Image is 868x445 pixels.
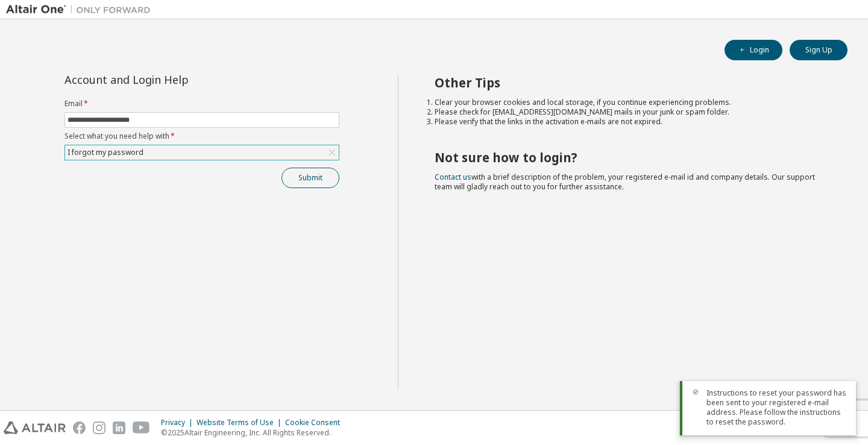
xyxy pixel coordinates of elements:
li: Please check for [EMAIL_ADDRESS][DOMAIN_NAME] mails in your junk or spam folder. [435,107,826,117]
div: Website Terms of Use [197,418,285,428]
h2: Other Tips [435,75,826,90]
div: Cookie Consent [285,418,347,428]
p: © 2025 Altair Engineering, Inc. All Rights Reserved. [161,428,347,438]
h2: Not sure how to login? [435,150,826,165]
img: youtube.svg [133,421,150,434]
img: facebook.svg [73,421,86,434]
button: Sign Up [790,40,848,60]
span: Instructions to reset your password has been sent to your registered e-mail address. Please follo... [706,388,846,427]
label: Email [64,99,339,109]
div: Privacy [161,418,197,428]
div: I forgot my password [66,146,145,159]
li: Clear your browser cookies and local storage, if you continue experiencing problems. [435,98,826,107]
img: altair_logo.svg [4,421,66,434]
a: Contact us [435,172,471,182]
div: Account and Login Help [64,75,285,84]
label: Select what you need help with [64,131,339,141]
img: linkedin.svg [113,421,125,434]
li: Please verify that the links in the activation e-mails are not expired. [435,117,826,127]
div: I forgot my password [65,145,339,160]
img: Altair One [6,4,157,16]
button: Submit [281,168,339,188]
img: instagram.svg [93,421,105,434]
span: with a brief description of the problem, your registered e-mail id and company details. Our suppo... [435,172,815,192]
button: Login [725,40,782,60]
